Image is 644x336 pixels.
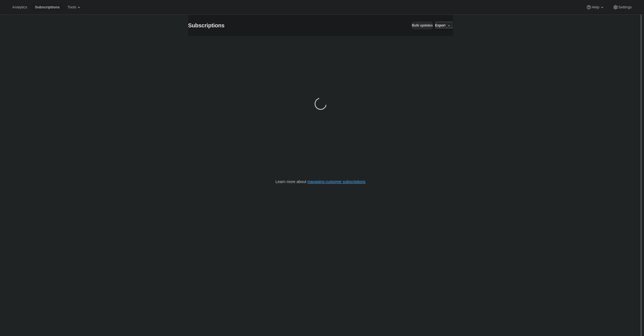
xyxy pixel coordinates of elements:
[583,3,608,11] button: Help
[618,5,632,9] span: Settings
[592,5,599,9] span: Help
[435,23,446,28] span: Export
[32,3,63,11] button: Subscriptions
[412,23,433,28] span: Bulk updates
[188,22,225,28] span: Subscriptions
[64,3,85,11] button: Tools
[35,5,60,9] span: Subscriptions
[275,179,365,184] p: Learn more about
[12,5,27,9] span: Analytics
[412,21,433,29] button: Bulk updates
[9,3,30,11] button: Analytics
[307,179,365,184] a: managing customer subscriptions
[67,5,76,9] span: Tools
[609,3,635,11] button: Settings
[435,21,446,29] button: Export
